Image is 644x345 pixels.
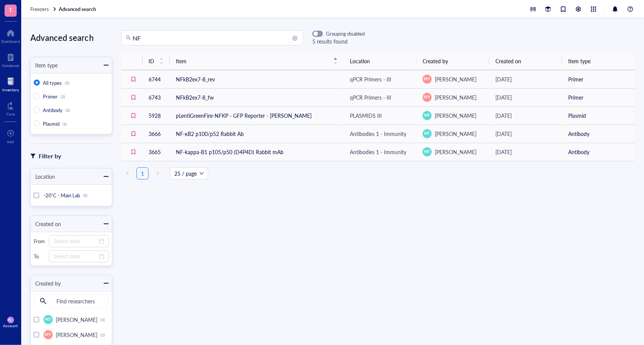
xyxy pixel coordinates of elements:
th: Item type [562,52,635,70]
div: Antibodies 1 - Immunity [350,148,406,156]
button: left [121,167,133,180]
div: Page Size [170,167,208,180]
span: Plasmid [43,120,60,127]
div: Advanced search [30,30,112,45]
span: -20˚C - Main Lab [44,192,80,199]
div: (3) [100,317,105,322]
span: Freezers [30,5,49,12]
li: 1 [136,167,149,180]
td: NFkB2ex7-8_fw [170,88,344,106]
div: From [34,238,46,245]
span: Item [176,57,329,65]
span: MT [424,149,430,155]
div: Item type [31,61,58,69]
li: Previous Page [121,167,133,180]
span: [PERSON_NAME] [435,130,476,137]
div: Created by [31,279,61,287]
div: PLASMIDS III [350,111,382,120]
th: ID [143,52,170,70]
span: [PERSON_NAME] [435,112,476,119]
span: [PERSON_NAME] [435,148,476,156]
span: Antibody [43,106,63,114]
a: Advanced search [59,6,97,12]
a: Dashboard [1,27,20,44]
div: [DATE] [495,148,556,156]
span: MY [424,94,430,100]
td: pLentiGreenFire-NFKP - GFP Reporter - [PERSON_NAME] [170,106,344,125]
div: 5 results found [312,37,365,45]
div: Notebook [2,63,19,68]
span: ID [149,57,155,65]
span: Primer [43,93,58,100]
td: Antibody [562,143,635,161]
th: Item [170,52,344,70]
td: Primer [562,88,635,106]
td: NF-kappa-B1 p105/p50 (D4P4D) Rabbit mAb [170,143,344,161]
span: MY [45,332,51,337]
td: NF-κB2 p100/p52 Rabbit Ab [170,125,344,143]
li: Next Page [152,167,164,180]
th: Location [344,52,417,70]
input: Select date [53,237,97,245]
div: (1) [63,122,67,126]
span: [PERSON_NAME] [56,316,97,323]
td: 3665 [143,143,170,161]
span: MY [424,76,430,82]
div: Antibodies 1 - Immunity [350,130,406,138]
span: MT [45,317,51,322]
div: [DATE] [495,130,556,138]
input: Select date [53,252,97,261]
span: left [125,171,130,176]
td: NFkB2ex7-8_rev [170,70,344,88]
span: T [9,5,13,14]
button: right [152,167,164,180]
span: right [155,171,160,176]
span: MT [424,131,430,136]
div: Created on [31,220,61,228]
span: [PERSON_NAME] [435,75,476,83]
a: Inventory [2,75,19,92]
th: Created by [417,52,489,70]
div: (5) [65,81,69,85]
div: qPCR Primers - III [350,93,391,101]
div: To [34,253,46,260]
div: Dashboard [1,39,20,44]
div: qPCR Primers - III [350,75,391,83]
td: 3666 [143,125,170,143]
div: [DATE] [495,75,556,83]
td: 6743 [143,88,170,106]
a: Freezers [30,6,57,12]
div: Filter by [39,151,61,161]
a: 1 [137,168,148,179]
td: Plasmid [562,106,635,125]
span: All types [43,79,62,86]
div: Location [31,172,55,181]
div: Account [3,323,18,328]
div: Grouping disabled [326,30,365,37]
td: Primer [562,70,635,88]
td: 6744 [143,70,170,88]
div: Inventory [2,87,19,92]
div: (2) [100,333,105,337]
span: MT [424,112,430,118]
div: (5) [83,193,88,198]
td: Antibody [562,125,635,143]
th: Created on [489,52,562,70]
a: Core [6,100,15,116]
div: [DATE] [495,93,556,101]
span: [PERSON_NAME] [56,331,97,339]
a: Notebook [2,51,19,68]
span: [PERSON_NAME] [435,94,476,101]
div: Add [7,139,14,144]
div: (2) [66,108,70,112]
td: 5928 [143,106,170,125]
span: 25 / page [174,168,204,179]
div: [DATE] [495,111,556,120]
div: (2) [61,94,65,99]
div: Core [6,112,15,116]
